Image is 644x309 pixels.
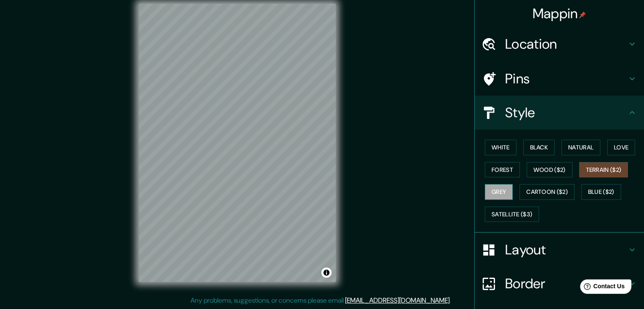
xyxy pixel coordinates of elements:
[527,162,572,178] button: Wood ($2)
[561,140,600,155] button: Natural
[505,275,627,292] h4: Border
[485,207,539,222] button: Satellite ($3)
[505,36,627,52] h4: Location
[485,140,517,155] button: White
[321,268,332,278] button: Toggle attribution
[505,241,627,258] h4: Layout
[475,27,644,61] div: Location
[451,295,452,306] div: .
[533,5,586,22] h4: Mappin
[485,162,520,178] button: Forest
[475,267,644,301] div: Border
[139,4,336,282] canvas: Map
[607,140,635,155] button: Love
[581,184,621,200] button: Blue ($2)
[505,70,627,87] h4: Pins
[579,162,628,178] button: Terrain ($2)
[579,11,586,18] img: pin-icon.png
[475,96,644,130] div: Style
[569,276,635,300] iframe: Help widget launcher
[475,233,644,267] div: Layout
[475,62,644,96] div: Pins
[523,140,555,155] button: Black
[191,295,451,306] p: Any problems, suggestions, or concerns please email .
[505,104,627,121] h4: Style
[345,296,450,305] a: [EMAIL_ADDRESS][DOMAIN_NAME]
[452,295,454,306] div: .
[520,184,575,200] button: Cartoon ($2)
[485,184,513,200] button: Grey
